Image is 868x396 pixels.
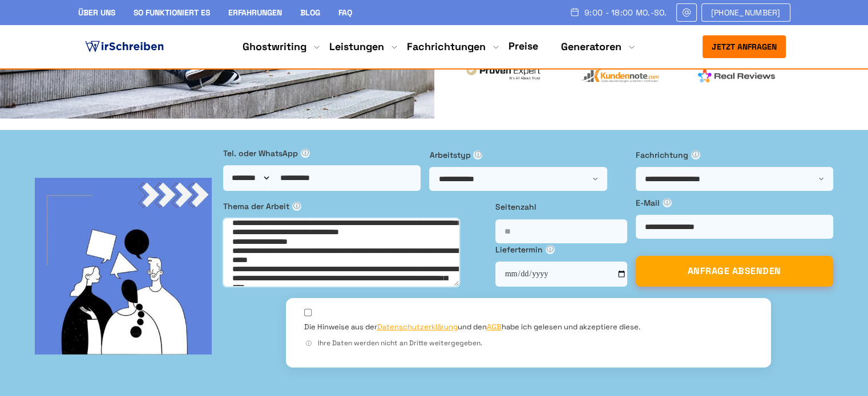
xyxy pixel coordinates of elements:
[681,8,692,17] img: Email
[338,7,352,18] a: FAQ
[546,245,555,254] span: ⓘ
[223,147,421,160] label: Tel. oder WhatsApp
[701,3,790,22] a: [PHONE_NUMBER]
[636,256,833,287] button: ANFRAGE ABSENDEN
[377,322,458,332] a: Datenschutzerklärung
[581,68,659,83] img: kundennote
[636,197,833,209] label: E-Mail
[300,7,320,18] a: Blog
[663,198,672,207] span: ⓘ
[134,7,210,18] a: So funktioniert es
[304,338,753,349] div: Ihre Daten werden nicht an Dritte weitergegeben.
[698,69,776,83] img: realreviews
[465,63,542,84] img: provenexpert
[329,40,384,54] a: Leistungen
[304,339,313,348] span: ⓘ
[473,150,482,160] span: ⓘ
[407,40,486,54] a: Fachrichtungen
[703,35,786,58] button: Jetzt anfragen
[35,178,212,354] img: bg
[495,243,627,256] label: Liefertermin
[304,322,640,332] label: Die Hinweise aus der und den habe ich gelesen und akzeptiere diese.
[508,39,538,52] a: Preise
[561,40,621,54] a: Generatoren
[495,201,627,213] label: Seitenzahl
[487,322,502,332] a: AGB
[243,40,306,54] a: Ghostwriting
[429,149,627,161] label: Arbeitstyp
[570,7,580,17] img: Schedule
[584,8,667,17] span: 9:00 - 18:00 Mo.-So.
[636,149,833,161] label: Fachrichtung
[228,7,282,18] a: Erfahrungen
[78,7,115,18] a: Über uns
[691,150,700,160] span: ⓘ
[223,200,486,213] label: Thema der Arbeit
[83,38,166,55] img: logo ghostwriter-österreich
[292,202,301,211] span: ⓘ
[711,8,781,17] span: [PHONE_NUMBER]
[301,149,310,158] span: ⓘ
